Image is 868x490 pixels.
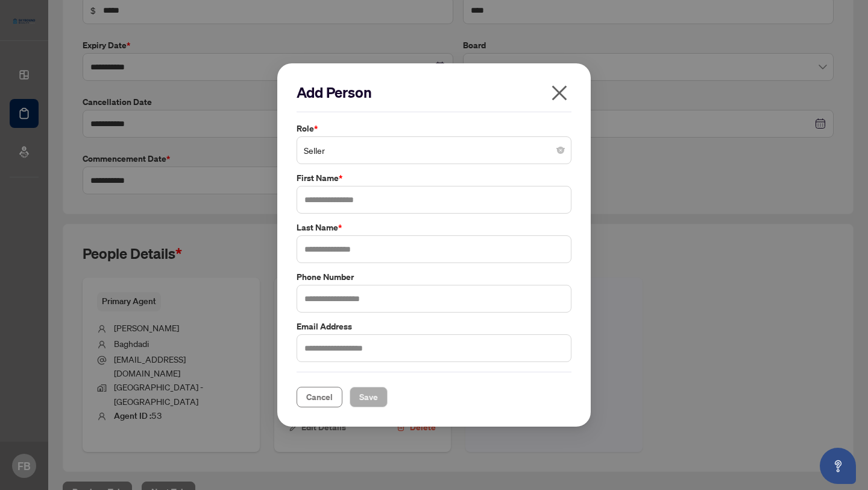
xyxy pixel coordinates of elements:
[297,270,571,284] label: Phone Number
[297,387,342,407] button: Cancel
[297,320,571,333] label: Email Address
[297,122,571,135] label: Role
[557,147,564,154] span: close-circle
[820,448,856,484] button: Open asap
[304,139,564,162] span: Seller
[550,83,569,103] span: close
[297,221,571,234] label: Last Name
[297,171,571,185] label: First Name
[306,387,333,407] span: Cancel
[297,83,571,102] h2: Add Person
[350,387,388,407] button: Save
